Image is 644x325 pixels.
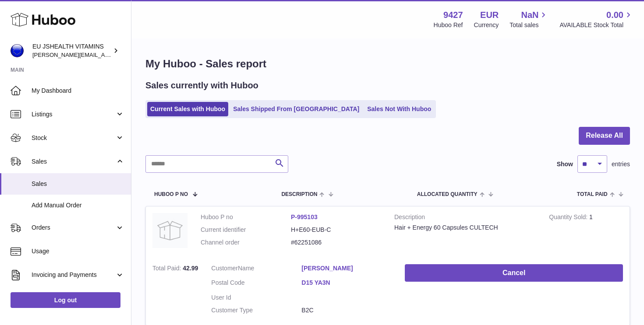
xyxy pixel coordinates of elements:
span: Description [281,192,317,197]
button: Release All [579,127,630,145]
div: Hair + Energy 60 Capsules CULTECH [394,224,536,232]
dd: #62251086 [291,238,381,247]
strong: Description [394,213,536,224]
dd: B2C [301,306,392,315]
strong: Quantity Sold [549,213,589,223]
span: 0.00 [606,9,623,21]
span: Customer [211,265,238,272]
h2: Sales currently with Huboo [145,80,258,91]
a: NaN Total sales [510,9,548,29]
span: Sales [32,157,115,166]
label: Show [557,160,573,168]
a: [PERSON_NAME] [301,264,392,273]
span: Listings [32,110,115,119]
dt: Postal Code [211,279,301,289]
span: Huboo P no [154,192,188,197]
button: Cancel [405,264,623,282]
span: AVAILABLE Stock Total [559,21,633,29]
strong: Total Paid [152,265,183,274]
span: Orders [32,224,115,232]
dt: Channel order [201,238,291,247]
h1: My Huboo - Sales report [145,57,630,71]
span: 42.99 [183,265,198,272]
dt: Current identifier [201,226,291,234]
span: Add Manual Order [32,201,124,210]
dt: User Id [211,294,301,302]
dt: Name [211,264,301,275]
div: Currency [474,21,499,29]
div: Huboo Ref [434,21,463,29]
img: no-photo.jpg [152,213,188,248]
div: EU JSHEALTH VITAMINS [32,42,111,59]
dt: Customer Type [211,306,301,315]
span: Invoicing and Payments [32,271,115,279]
a: Sales Not With Huboo [364,102,434,116]
a: 0.00 AVAILABLE Stock Total [559,9,633,29]
a: D15 YA3N [301,279,392,287]
span: Sales [32,180,124,188]
span: My Dashboard [32,87,124,95]
span: NaN [521,9,538,21]
span: entries [612,160,630,168]
a: Current Sales with Huboo [147,102,228,116]
strong: 9427 [443,9,463,21]
span: [PERSON_NAME][EMAIL_ADDRESS][DOMAIN_NAME] [32,51,176,58]
strong: EUR [480,9,499,21]
a: Sales Shipped From [GEOGRAPHIC_DATA] [230,102,362,116]
td: 1 [542,206,630,258]
span: Total sales [510,21,548,29]
span: ALLOCATED Quantity [417,192,478,197]
dd: H+E60-EUB-C [291,226,381,234]
dt: Huboo P no [201,213,291,221]
img: laura@jessicasepel.com [11,44,24,57]
span: Usage [32,247,124,255]
span: Stock [32,134,115,142]
span: Total paid [577,192,608,197]
a: Log out [11,292,120,308]
a: P-995103 [291,213,318,220]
